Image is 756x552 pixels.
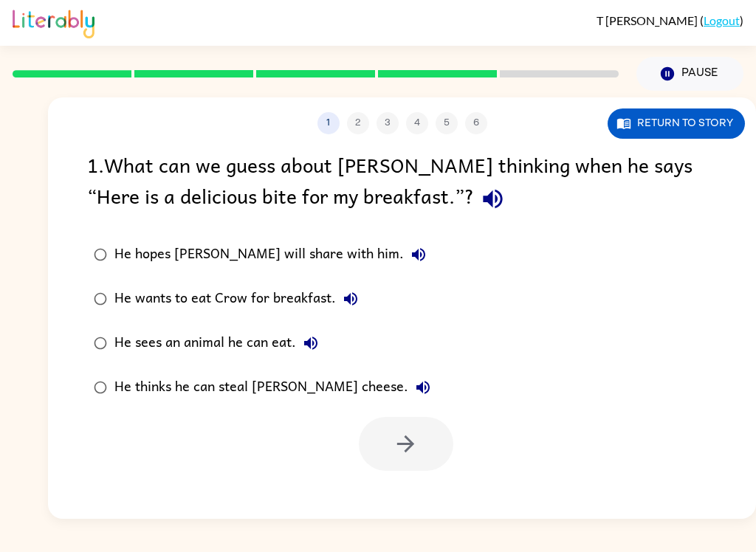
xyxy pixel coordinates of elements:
[608,108,745,139] button: Return to story
[13,6,94,38] img: Literably
[636,57,743,91] button: Pause
[597,13,743,27] div: ( )
[114,240,433,269] div: He hopes [PERSON_NAME] will share with him.
[408,373,438,402] button: He thinks he can steal [PERSON_NAME] cheese.
[336,284,365,314] button: He wants to eat Crow for breakfast.
[87,149,717,218] div: 1 . What can we guess about [PERSON_NAME] thinking when he says “Here is a delicious bite for my ...
[296,328,326,358] button: He sees an animal he can eat.
[704,13,740,27] a: Logout
[114,284,365,314] div: He wants to eat Crow for breakfast.
[114,328,326,358] div: He sees an animal he can eat.
[114,373,438,402] div: He thinks he can steal [PERSON_NAME] cheese.
[404,240,433,269] button: He hopes [PERSON_NAME] will share with him.
[317,112,340,134] button: 1
[597,13,700,27] span: T [PERSON_NAME]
